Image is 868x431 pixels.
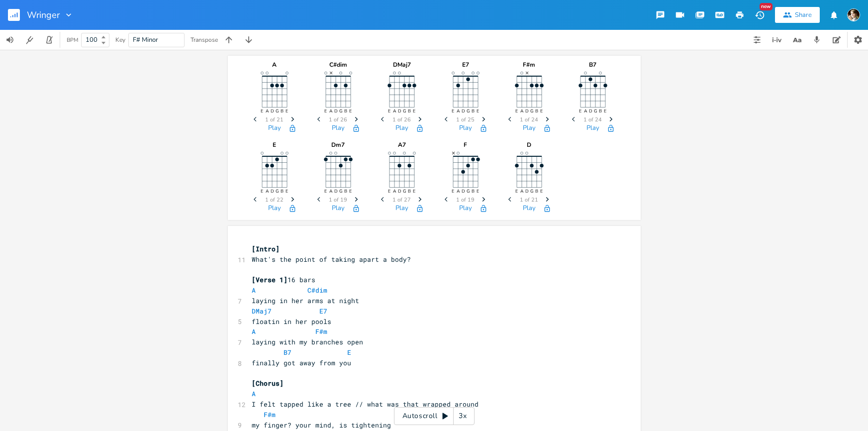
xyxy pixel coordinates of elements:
[583,117,602,122] span: 1 of 24
[530,108,533,114] text: G
[760,3,772,10] div: New
[523,205,536,213] button: Play
[347,348,351,357] span: E
[504,62,554,68] div: F#m
[349,108,351,114] text: E
[412,188,415,194] text: E
[284,348,291,357] span: B7
[265,108,269,114] text: A
[252,379,284,388] span: [Chorus]
[285,188,288,194] text: E
[344,108,347,114] text: B
[397,188,401,194] text: D
[344,188,347,194] text: B
[459,124,472,133] button: Play
[456,188,460,194] text: A
[588,108,592,114] text: D
[252,275,288,284] span: [Verse 1]
[349,188,351,194] text: E
[285,108,288,114] text: E
[412,108,415,114] text: E
[270,188,274,194] text: D
[520,197,538,203] span: 1 of 21
[280,108,283,114] text: B
[319,307,327,316] span: E7
[441,62,490,68] div: E7
[583,108,587,114] text: A
[520,108,523,114] text: A
[252,337,363,346] span: laying with my branches open
[504,142,554,148] div: D
[456,117,475,122] span: 1 of 25
[252,307,272,316] span: DMaj7
[313,142,363,148] div: Dm7
[593,108,597,114] text: G
[260,188,263,194] text: E
[466,108,470,114] text: G
[441,142,490,148] div: F
[265,197,284,203] span: 1 of 22
[456,108,460,114] text: A
[750,6,770,24] button: New
[260,108,263,114] text: E
[451,188,454,194] text: E
[525,188,528,194] text: D
[252,255,411,264] span: What's the point of taking apart a body?
[456,197,475,203] span: 1 of 19
[324,108,326,114] text: E
[115,37,125,43] div: Key
[515,108,517,114] text: E
[579,108,581,114] text: E
[535,108,538,114] text: B
[471,188,474,194] text: B
[459,205,472,213] button: Play
[332,205,345,213] button: Play
[515,188,517,194] text: E
[392,197,411,203] span: 1 of 27
[67,37,78,43] div: BPM
[329,197,347,203] span: 1 of 19
[466,188,470,194] text: G
[520,117,538,122] span: 1 of 24
[387,188,390,194] text: E
[525,69,529,77] text: ×
[252,275,315,284] span: 16 bars
[268,124,281,133] button: Play
[454,407,472,425] div: 3x
[461,188,465,194] text: D
[586,124,599,133] button: Play
[329,69,333,77] text: ×
[265,117,284,122] span: 1 of 21
[250,142,299,148] div: E
[775,7,820,23] button: Share
[392,108,396,114] text: A
[250,62,299,68] div: A
[540,108,542,114] text: E
[252,296,359,305] span: laying in her arms at night
[451,108,454,114] text: E
[476,108,479,114] text: E
[795,10,812,19] div: Share
[461,108,465,114] text: D
[402,188,406,194] text: G
[387,108,390,114] text: E
[523,124,536,133] button: Play
[252,421,391,430] span: my finger? your mind, is tightening
[334,188,337,194] text: D
[452,149,455,157] text: ×
[395,124,408,133] button: Play
[252,327,256,336] span: A
[329,108,332,114] text: A
[252,400,479,409] span: I felt tapped like a tree // what was that wrapped around
[275,108,279,114] text: G
[847,8,860,21] img: Robert Wise
[535,188,538,194] text: B
[525,108,528,114] text: D
[334,108,337,114] text: D
[265,188,269,194] text: A
[339,108,342,114] text: G
[471,108,474,114] text: B
[252,358,351,367] span: finally got away from you
[191,37,218,43] div: Transpose
[397,108,401,114] text: D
